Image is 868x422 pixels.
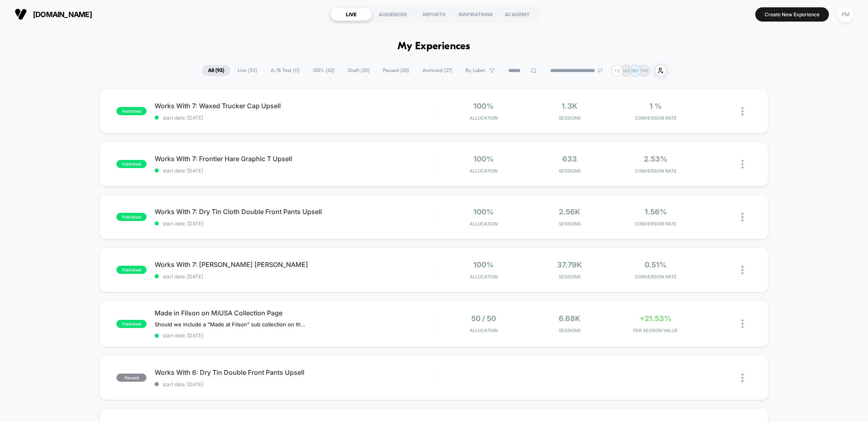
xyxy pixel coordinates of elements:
div: PM [837,7,853,22]
span: Works With 7: Dry Tin Cloth Double Front Pants Upsell [155,208,433,216]
button: PM [835,6,856,23]
span: published [116,320,146,328]
span: paused [116,374,146,382]
span: Archived ( 27 ) [416,65,458,76]
span: 1 % [649,102,662,110]
span: Live ( 53 ) [232,65,263,76]
img: close [741,107,743,116]
span: 100% [473,155,494,163]
span: 100% [473,260,494,269]
span: Works With 7: Waxed Trucker Cap Upsell [155,102,433,110]
span: Works With 6: Dry Tin Double Front Pants Upsell [155,368,433,376]
span: Made in Filson on MiUSA Collection Page [155,309,433,317]
span: published [116,107,146,115]
span: 100% [473,208,494,216]
div: AUDIENCES [372,8,413,21]
span: +21.53% [640,314,671,323]
span: Sessions [529,168,611,174]
span: CONVERSION RATE [614,274,697,280]
span: Sessions [529,221,611,227]
span: 2.56k [559,208,580,216]
span: start date: [DATE] [155,273,433,280]
span: Paused ( 20 ) [377,65,415,76]
span: start date: [DATE] [155,221,433,227]
span: start date: [DATE] [155,115,433,121]
div: + 2 [611,65,623,77]
span: Sessions [529,328,611,333]
img: close [741,319,743,328]
span: 0.51% [645,260,667,269]
span: 50 / 50 [471,314,496,323]
span: Draft ( 20 ) [342,65,376,76]
span: published [116,213,146,221]
span: Works With 7: [PERSON_NAME] [PERSON_NAME] [155,260,433,269]
span: start date: [DATE] [155,332,433,339]
span: 2.53% [644,155,667,163]
div: INSPIRATIONS [455,8,496,21]
span: start date: [DATE] [155,381,433,387]
span: 100% [473,102,494,110]
span: Allocation [470,221,498,227]
span: Allocation [470,115,498,121]
span: published [116,266,146,274]
span: Sessions [529,274,611,280]
span: By Label [466,68,485,74]
button: [DOMAIN_NAME] [12,8,94,21]
img: close [741,374,743,382]
span: start date: [DATE] [155,168,433,174]
img: close [741,213,743,221]
span: Sessions [529,115,611,121]
span: Should we include a "Made at Filson" sub collection on that PLP? [155,321,306,328]
span: 37.79k [557,260,582,269]
img: close [741,160,743,168]
span: CONVERSION RATE [614,168,697,174]
span: published [116,160,146,168]
div: ACADEMY [496,8,538,21]
p: PM [640,68,648,74]
span: Works With 7: Frontier Hare Graphic T Upsell [155,155,433,163]
img: end [598,68,603,73]
span: 1.3k [562,102,577,110]
div: LIVE [330,8,372,21]
div: REPORTS [413,8,455,21]
span: 6.68k [559,314,580,323]
span: CONVERSION RATE [614,221,697,227]
span: 633 [562,155,577,163]
span: 100% ( 42 ) [307,65,341,76]
p: MA [622,68,630,74]
span: CONVERSION RATE [614,115,697,121]
span: 1.56% [645,208,667,216]
span: Allocation [470,274,498,280]
span: A/B Test ( 11 ) [265,65,306,76]
p: NH [631,68,638,74]
img: Visually logo [15,8,27,20]
span: PER SESSION VALUE [614,328,697,333]
button: Create New Experience [755,7,829,22]
img: close [741,266,743,274]
span: All ( 93 ) [202,65,230,76]
span: Allocation [470,328,498,333]
span: [DOMAIN_NAME] [33,10,92,19]
span: Allocation [470,168,498,174]
h1: My Experiences [398,41,470,52]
